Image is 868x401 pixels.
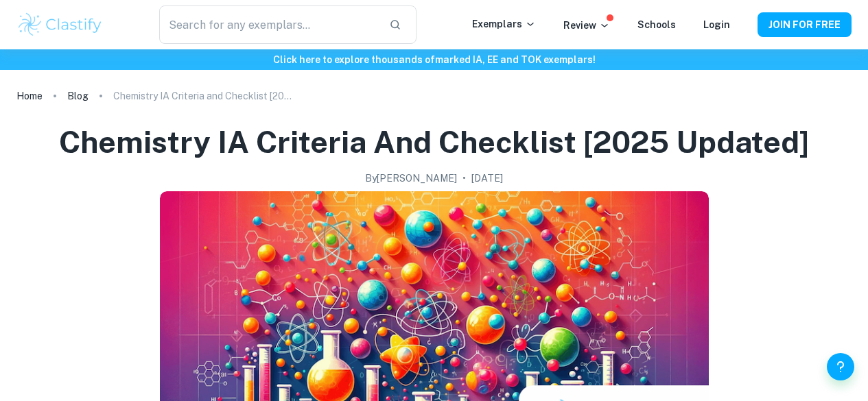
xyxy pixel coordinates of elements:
[703,19,730,30] a: Login
[113,88,292,104] p: Chemistry IA Criteria and Checklist [2025 updated]
[462,171,466,186] p: •
[758,12,852,37] button: JOIN FOR FREE
[3,52,865,67] h6: Click here to explore thousands of marked IA, EE and TOK exemplars !
[365,171,457,186] h2: By [PERSON_NAME]
[471,171,503,186] h2: [DATE]
[159,5,379,44] input: Search for any exemplars...
[472,16,536,32] p: Exemplars
[827,353,854,380] button: Help and Feedback
[16,86,43,106] a: Home
[637,19,676,30] a: Schools
[59,122,809,162] h1: Chemistry IA Criteria and Checklist [2025 updated]
[16,11,104,38] img: Clastify logo
[563,18,610,33] p: Review
[67,86,89,106] a: Blog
